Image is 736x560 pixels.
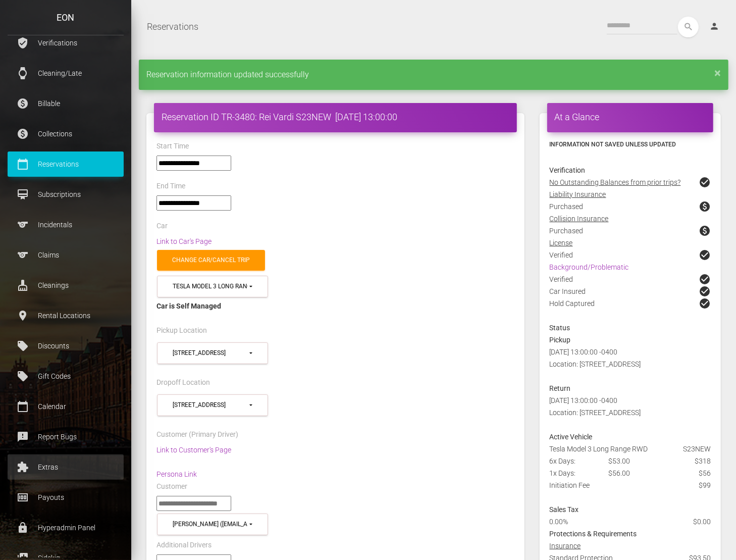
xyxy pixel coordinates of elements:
[693,516,711,528] span: $0.00
[683,443,711,455] span: S23NEW
[15,157,116,172] p: Reservations
[699,225,711,237] span: paid
[8,515,124,540] a: lock Hyperadmin Panel
[714,70,721,76] a: ×
[550,396,641,417] span: [DATE] 13:00:00 -0400 Location: [STREET_ADDRESS]
[157,342,268,364] button: 50 White Street (10013)
[15,460,116,475] p: Extras
[156,326,207,336] label: Pickup Location
[542,273,718,285] div: Verified
[542,516,660,528] div: 0.00%
[15,338,116,353] p: Discounts
[8,454,124,480] a: extension Extras
[156,237,212,245] a: Link to Car's Page
[550,433,593,441] strong: Active Vehicle
[695,455,711,467] span: $318
[15,520,116,535] p: Hyperadmin Panel
[8,212,124,237] a: sports Incidentals
[699,200,711,213] span: paid
[15,429,116,444] p: Report Bugs
[156,300,514,312] div: Car is Self Managed
[550,140,711,149] h6: Information not saved unless updated
[156,470,197,478] a: Persona Link
[15,96,116,111] p: Billable
[550,215,609,223] u: Collision Insurance
[542,200,718,213] div: Purchased
[156,540,212,550] label: Additional Drivers
[156,181,185,191] label: End Time
[542,479,660,491] div: Initiation Fee
[156,482,187,492] label: Customer
[550,263,629,271] a: Background/Problematic
[15,247,116,263] p: Claims
[15,399,116,414] p: Calendar
[550,505,579,514] strong: Sales Tax
[8,151,124,177] a: calendar_today Reservations
[550,190,606,198] u: Liability Insurance
[157,250,265,271] a: Change car/cancel trip
[550,178,681,186] u: No Outstanding Balances from prior trips?
[8,424,124,449] a: feedback Report Bugs
[8,333,124,359] a: local_offer Discounts
[8,121,124,146] a: paid Collections
[8,394,124,419] a: calendar_today Calendar
[8,364,124,389] a: local_offer Gift Codes
[542,225,718,237] div: Purchased
[678,17,699,37] button: search
[8,182,124,207] a: card_membership Subscriptions
[8,91,124,116] a: paid Billable
[8,61,124,86] a: watch Cleaning/Late
[8,30,124,56] a: verified_user Verifications
[157,514,268,535] button: Rei Vardi (reivardi++test2@gmail.com)
[550,542,581,550] u: Insurance
[555,111,706,123] h4: At a Glance
[147,14,198,39] a: Reservations
[173,520,248,529] div: [PERSON_NAME] ([EMAIL_ADDRESS][DOMAIN_NAME])
[156,221,168,231] label: Car
[15,308,116,323] p: Rental Locations
[550,348,641,368] span: [DATE] 13:00:00 -0400 Location: [STREET_ADDRESS]
[699,297,711,310] span: check_circle
[162,111,509,123] h4: Reservation ID TR-3480: Rei Vardi S23NEW [DATE] 13:00:00
[550,530,637,538] strong: Protections & Requirements
[156,378,210,388] label: Dropoff Location
[699,285,711,297] span: check_circle
[699,479,711,491] span: $99
[699,467,711,479] span: $56
[542,443,718,455] div: Tesla Model 3 Long Range RWD
[550,336,571,344] strong: Pickup
[699,273,711,285] span: check_circle
[173,282,248,291] div: Tesla Model 3 Long Range RWD (S23NEW in 10013)
[15,369,116,384] p: Gift Codes
[156,446,231,454] a: Link to Customer's Page
[8,303,124,328] a: place Rental Locations
[550,324,570,332] strong: Status
[157,276,268,297] button: Tesla Model 3 Long Range RWD (S23NEW in 10013)
[550,166,586,174] strong: Verification
[542,297,718,322] div: Hold Captured
[156,141,189,151] label: Start Time
[542,285,718,297] div: Car Insured
[8,242,124,268] a: sports Claims
[550,239,573,247] u: License
[15,66,116,81] p: Cleaning/Late
[542,467,601,479] div: 1x Days:
[139,60,728,90] div: Reservation information updated successfully
[542,249,718,261] div: Verified
[699,176,711,188] span: check_circle
[702,17,728,37] a: person
[15,126,116,141] p: Collections
[8,273,124,298] a: cleaning_services Cleanings
[709,21,719,31] i: person
[156,430,238,440] label: Customer (Primary Driver)
[15,35,116,50] p: Verifications
[173,401,248,410] div: [STREET_ADDRESS]
[15,490,116,505] p: Payouts
[173,349,248,358] div: [STREET_ADDRESS]
[542,455,601,467] div: 6x Days:
[550,384,571,392] strong: Return
[157,394,268,416] button: 50 White Street (10013)
[601,455,659,467] div: $53.00
[15,217,116,232] p: Incidentals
